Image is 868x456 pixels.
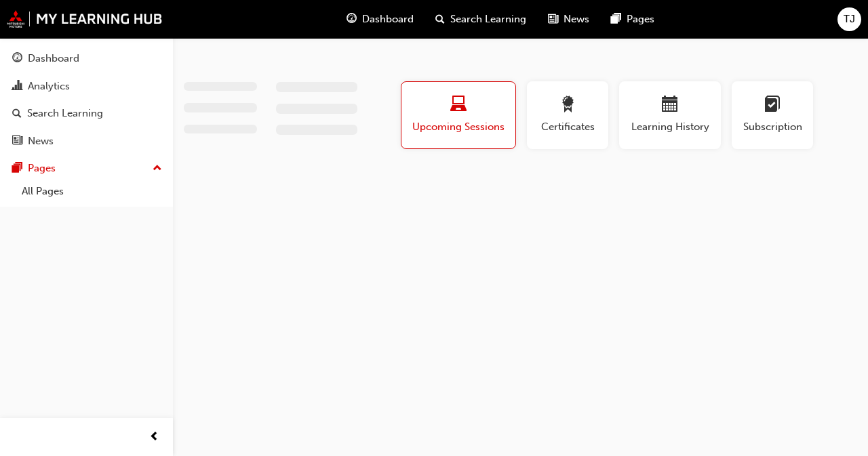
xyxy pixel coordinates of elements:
[5,129,167,154] a: News
[837,7,861,31] button: TJ
[5,156,167,181] button: Pages
[401,81,516,149] button: Upcoming Sessions
[362,12,414,27] span: Dashboard
[12,81,22,93] span: chart-icon
[5,46,167,71] a: Dashboard
[5,74,167,99] a: Analytics
[619,81,721,149] button: Learning History
[12,53,22,65] span: guage-icon
[5,43,167,156] button: DashboardAnalyticsSearch LearningNews
[153,160,162,178] span: up-icon
[764,96,781,115] span: learningplan-icon
[564,12,589,27] span: News
[450,96,467,115] span: laptop-icon
[149,429,159,446] span: prev-icon
[537,5,600,33] a: news-iconNews
[559,96,576,115] span: award-icon
[12,136,22,148] span: news-icon
[336,5,425,33] a: guage-iconDashboard
[412,119,505,135] span: Upcoming Sessions
[600,5,665,33] a: pages-iconPages
[662,96,678,115] span: calendar-icon
[28,51,79,66] div: Dashboard
[425,5,537,33] a: search-iconSearch Learning
[527,81,608,149] button: Certificates
[450,12,526,27] span: Search Learning
[435,11,445,28] span: search-icon
[5,101,167,126] a: Search Learning
[627,12,654,27] span: Pages
[7,10,163,28] img: mmal
[548,11,558,28] span: news-icon
[28,133,54,149] div: News
[27,106,103,121] div: Search Learning
[28,161,56,176] div: Pages
[28,79,70,94] div: Analytics
[844,12,855,27] span: TJ
[742,119,803,135] span: Subscription
[629,119,711,135] span: Learning History
[16,181,167,202] a: All Pages
[12,163,22,175] span: pages-icon
[12,108,22,120] span: search-icon
[611,11,621,28] span: pages-icon
[732,81,813,149] button: Subscription
[537,119,598,135] span: Certificates
[347,11,357,28] span: guage-icon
